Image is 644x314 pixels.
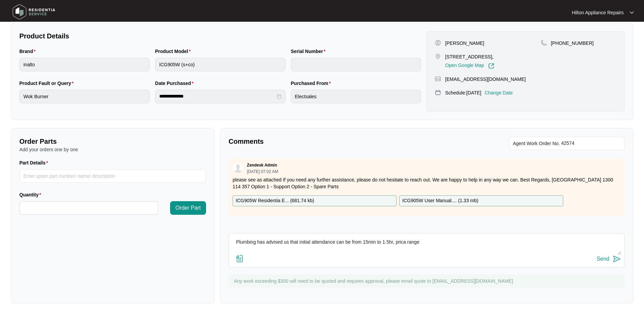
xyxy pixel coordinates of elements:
a: Open Google Map [445,63,494,69]
p: Schedule: [DATE] [445,89,481,96]
img: map-pin [541,40,547,46]
textarea: Plumbing has advised us that initial attendance can be from 15min to 1.5hr, prica range [232,237,621,255]
p: [STREET_ADDRESS], [445,53,494,60]
p: [PERSON_NAME] [445,40,484,47]
input: Add Agent Work Order No. [561,139,621,147]
span: Agent Work Order No. [513,139,560,147]
input: Product Model [155,58,286,71]
img: Link-External [488,63,494,69]
button: Order Part [170,201,206,215]
input: Date Purchased [159,93,275,100]
img: user-pin [435,40,441,46]
p: ICG905W User Manual.... ( 1.33 mb ) [402,197,478,205]
img: file-attachment-doc.svg [236,255,244,263]
p: Comments [228,137,422,146]
p: [PHONE_NUMBER] [551,40,594,47]
p: [EMAIL_ADDRESS][DOMAIN_NAME] [445,76,526,83]
img: map-pin [435,76,441,82]
input: Brand [19,58,150,71]
div: Send [597,256,609,262]
label: Date Purchased [155,80,196,87]
p: Hilton Appliance Repairs [572,9,624,16]
span: Order Part [176,204,201,212]
label: Purchased From [291,80,334,87]
img: residentia service logo [10,2,58,22]
p: Change Date [485,89,513,96]
img: dropdown arrow [630,11,634,14]
label: Serial Number [291,48,328,55]
label: Brand [19,48,38,55]
input: Product Fault or Query [19,90,150,103]
input: Quantity [20,202,158,214]
p: please see as attached If you need any further assistance, please do not hesitate to reach out. W... [233,176,621,190]
input: Purchased From [291,90,421,103]
p: Add your orders one by one [19,146,206,153]
button: Send [597,255,621,264]
img: user.svg [233,163,243,173]
img: map-pin [435,53,441,59]
img: map-pin [435,89,441,95]
p: Product Details [19,31,421,41]
input: Serial Number [291,58,421,71]
label: Part Details [19,159,51,166]
input: Part Details [19,169,206,183]
p: ICG905W Residentia E... ( 681.74 kb ) [236,197,314,205]
img: send-icon.svg [613,255,621,263]
p: Any work exceeding $300 will need to be quoted and requires approval, please email quote to [EMAI... [234,278,621,284]
label: Product Fault or Query [19,80,76,87]
p: Zendesk Admin [247,162,277,168]
label: Product Model [155,48,194,55]
label: Quantity [19,191,44,198]
p: Order Parts [19,137,206,146]
p: [DATE] 07:02 AM [247,170,278,174]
